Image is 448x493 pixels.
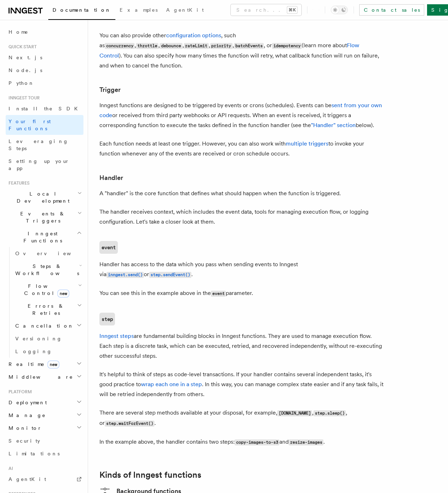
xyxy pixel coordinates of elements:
a: Your first Functions [6,115,83,135]
span: Middleware [6,373,73,380]
a: configuration options [166,32,221,39]
a: Home [6,26,83,38]
p: A "handler" is the core function that defines what should happen when the function is triggered. [99,188,383,198]
span: AgentKit [166,7,204,13]
button: Errors & Retries [12,300,83,319]
code: resize-images [289,439,323,445]
span: Home [9,28,28,35]
a: Kinds of Inngest functions [99,470,201,480]
code: throttle [136,43,158,49]
span: Errors & Retries [12,302,77,317]
a: Handler [99,173,123,183]
button: Toggle dark mode [331,6,348,14]
span: Deployment [6,399,47,406]
a: Logging [12,345,83,358]
button: Manage [6,409,83,422]
code: event [211,291,226,297]
span: Features [6,180,29,186]
a: Limitations [6,447,83,460]
code: inngest.send() [106,272,144,278]
a: AgentKit [162,2,208,19]
a: Python [6,77,83,89]
span: Realtime [6,361,59,368]
span: Platform [6,389,32,395]
span: Overview [15,251,88,256]
span: AgentKit [9,476,46,482]
span: new [48,361,59,368]
a: Setting up your app [6,155,83,175]
button: Local Development [6,187,83,207]
a: sent from your own code [99,102,382,119]
a: inngest.send() [106,271,144,278]
code: copy-images-to-s3 [235,439,279,445]
a: Documentation [48,2,115,20]
span: Cancellation [12,322,74,329]
span: AI [6,466,13,471]
a: Versioning [12,332,83,345]
code: concurrency [105,43,135,49]
a: Node.js [6,64,83,77]
span: Quick start [6,44,37,50]
span: Node.js [9,67,42,73]
a: Contact sales [359,4,424,16]
a: Install the SDK [6,102,83,115]
span: new [58,290,69,297]
a: Examples [115,2,162,19]
div: Inngest Functions [6,247,83,358]
p: There are several step methods available at your disposal, for example, , , or . [99,408,383,428]
span: Examples [120,7,158,13]
a: Leveraging Steps [6,135,83,155]
code: step.sleep() [313,410,346,416]
span: Documentation [53,7,111,13]
span: Manage [6,412,46,419]
code: priority [210,43,233,49]
p: It's helpful to think of steps as code-level transactions. If your handler contains several indep... [99,369,383,399]
a: Security [6,434,83,447]
p: In the example above, the handler contains two steps: and . [99,437,383,447]
button: Deployment [6,396,83,409]
p: The handler receives context, which includes the event data, tools for managing execution flow, o... [99,207,383,227]
button: Search...⌘K [231,4,301,16]
span: Install the SDK [9,106,82,111]
button: Events & Triggers [6,207,83,227]
a: Overview [12,247,83,260]
p: You can see this in the example above in the parameter. [99,288,383,298]
a: step [99,313,115,325]
a: event [99,241,118,254]
button: Middleware [6,371,83,383]
p: Inngest functions are designed to be triggered by events or crons (schedules). Events can be or r... [99,100,383,130]
code: step.waitForEvent() [105,421,154,427]
code: rateLimit [184,43,209,49]
code: idempotency [272,43,302,49]
a: Flow Control [99,42,359,59]
span: Setting up your app [9,158,70,171]
span: Python [9,80,34,86]
span: Monitor [6,424,42,432]
a: wrap each one in a step [141,381,202,388]
span: Inngest Functions [6,230,77,244]
p: You can also provide other , such as , , , , , , or (learn more about ). You can also specify how... [99,31,383,71]
a: Next.js [6,51,83,64]
span: Versioning [15,336,62,341]
code: step.sendEvent() [149,272,191,278]
span: Security [9,438,40,444]
a: Inngest steps [99,333,134,339]
kbd: ⌘K [287,6,297,13]
code: [DOMAIN_NAME] [277,410,312,416]
p: Handler has access to the data which you pass when sending events to Inngest via or . [99,259,383,280]
a: multiple triggers [286,140,328,147]
code: debounce [160,43,182,49]
button: Inngest Functions [6,227,83,247]
button: Monitor [6,422,83,434]
span: Leveraging Steps [9,138,69,151]
span: Local Development [6,190,77,204]
a: "Handler" section [311,122,356,128]
span: Flow Control [12,283,78,297]
p: Each function needs at least one trigger. However, you can also work with to invoke your function... [99,139,383,159]
span: Steps & Workflows [12,263,79,277]
a: AgentKit [6,473,83,486]
button: Cancellation [12,319,83,332]
button: Steps & Workflows [12,260,83,280]
span: Events & Triggers [6,210,77,224]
